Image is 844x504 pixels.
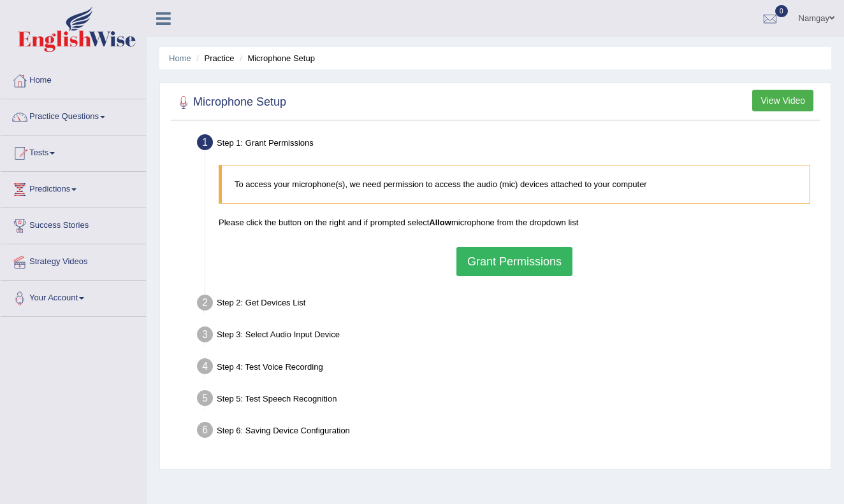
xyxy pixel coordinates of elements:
[193,52,234,64] li: Practice
[1,208,146,240] a: Success Stories
[191,130,825,158] div: Step 1: Grant Permissions
[752,90,813,111] button: View Video
[235,178,797,190] p: To access your microphone(s), we need permission to access the audio (mic) devices attached to yo...
[236,52,315,64] li: Microphone Setup
[191,354,825,382] div: Step 4: Test Voice Recording
[456,247,572,276] button: Grant Permissions
[191,418,825,446] div: Step 6: Saving Device Configuration
[1,244,146,276] a: Strategy Videos
[1,172,146,204] a: Predictions
[174,93,286,112] h2: Microphone Setup
[169,53,191,63] a: Home
[1,63,146,95] a: Home
[219,216,810,228] p: Please click the button on the right and if prompted select microphone from the dropdown list
[1,136,146,167] a: Tests
[429,218,451,227] b: Allow
[191,386,825,414] div: Step 5: Test Speech Recognition
[775,5,788,17] span: 0
[1,281,146,312] a: Your Account
[191,323,825,351] div: Step 3: Select Audio Input Device
[191,291,825,319] div: Step 2: Get Devices List
[1,99,146,131] a: Practice Questions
